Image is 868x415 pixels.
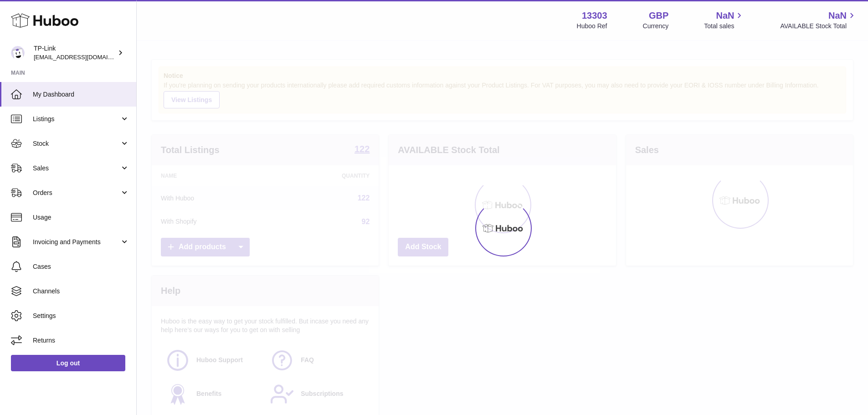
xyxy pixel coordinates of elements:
[716,10,734,22] span: NaN
[33,164,120,173] span: Sales
[11,46,25,60] img: internalAdmin-13303@internal.huboo.com
[33,90,129,99] span: My Dashboard
[649,10,668,22] strong: GBP
[577,22,607,31] div: Huboo Ref
[780,10,857,31] a: NaN AVAILABLE Stock Total
[33,115,120,123] span: Listings
[33,336,129,345] span: Returns
[33,238,120,246] span: Invoicing and Payments
[704,22,745,31] span: Total sales
[33,213,129,222] span: Usage
[34,44,116,61] div: TP-Link
[33,139,120,148] span: Stock
[828,10,847,22] span: NaN
[33,287,129,296] span: Channels
[780,22,857,31] span: AVAILABLE Stock Total
[11,355,125,371] a: Log out
[34,53,134,61] span: [EMAIL_ADDRESS][DOMAIN_NAME]
[582,10,607,22] strong: 13303
[643,22,669,31] div: Currency
[33,312,129,320] span: Settings
[704,10,745,31] a: NaN Total sales
[33,189,120,197] span: Orders
[33,262,129,271] span: Cases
